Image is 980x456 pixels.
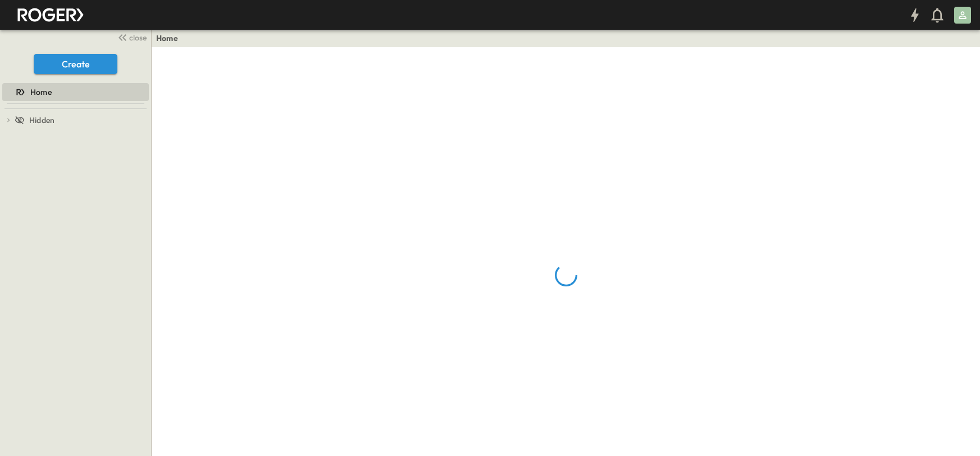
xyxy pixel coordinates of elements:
[34,54,117,74] button: Create
[156,33,185,44] nav: breadcrumbs
[30,86,52,98] span: Home
[129,32,147,43] span: close
[156,33,178,44] a: Home
[113,29,149,45] button: close
[2,84,147,100] a: Home
[29,115,54,126] span: Hidden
